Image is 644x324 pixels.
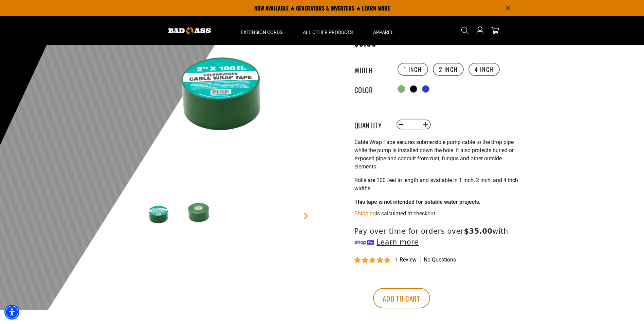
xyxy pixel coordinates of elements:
[373,288,430,308] button: Add to cart
[433,63,464,76] label: 2 inch
[4,305,19,320] div: Accessibility Menu
[354,209,521,218] div: is calculated at checkout.
[468,63,500,76] label: 4 inch
[460,25,471,36] summary: Search
[354,138,521,171] p: Cable Wrap Tape secures submersible pump cable to the drop pipe while the pump is installed down ...
[475,16,485,45] a: Open this option
[354,120,388,129] label: Quantity
[139,194,178,233] img: Green
[363,16,404,45] summary: Apparel
[303,29,353,35] span: All Other Products
[373,29,393,35] span: Apparel
[424,256,456,264] span: No questions
[354,210,376,217] a: Shipping
[180,194,219,233] img: Green
[231,16,293,45] summary: Extension Cords
[293,16,363,45] summary: All Other Products
[139,7,302,170] img: Green
[354,85,388,93] legend: Color
[490,26,500,35] a: cart
[354,199,481,205] strong: This tape is not intended for potable water projects.
[354,65,388,74] legend: Width
[241,29,282,35] span: Extension Cords
[398,63,428,76] label: 1 inch
[354,176,521,193] p: Rolls are 100 feet in length and available in 1 inch, 2 inch, and 4 inch widths.
[354,257,392,264] span: 5.00 stars
[168,27,211,34] img: Bad Ass Extension Cords
[302,213,309,219] a: Next
[395,256,417,263] span: 1 review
